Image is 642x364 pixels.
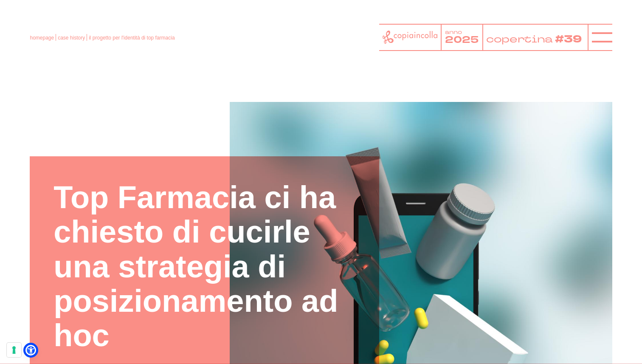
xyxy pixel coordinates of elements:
[7,343,21,357] button: Le tue preferenze relative al consenso per le tecnologie di tracciamento
[556,32,584,47] tspan: #39
[25,345,36,356] a: Open Accessibility Menu
[30,35,54,41] a: homepage
[445,34,479,46] tspan: 2025
[53,180,355,353] h1: Top Farmacia ci ha chiesto di cucirle una strategia di posizionamento ad hoc
[445,29,462,36] tspan: anno
[89,35,175,41] span: il progetto per l'identità di top farmacia
[58,35,85,41] a: case history
[486,32,554,45] tspan: copertina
